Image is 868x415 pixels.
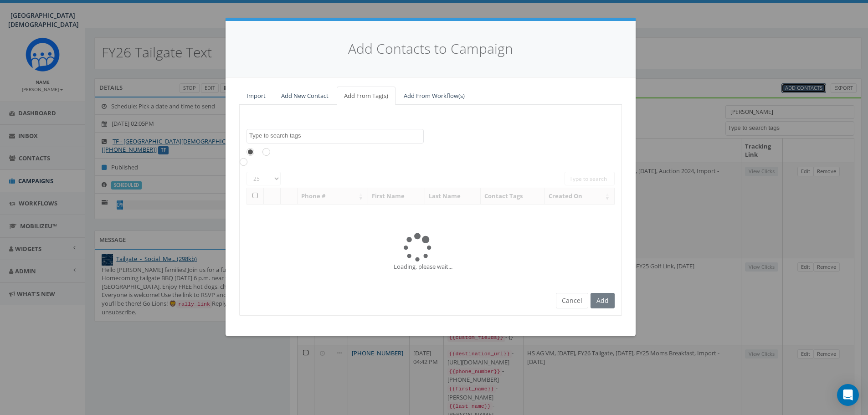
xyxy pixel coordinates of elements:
[239,39,622,59] h4: Add Contacts to Campaign
[274,87,336,105] a: Add New Contact
[337,87,395,105] a: Add From Tag(s)
[837,384,859,406] div: Open Intercom Messenger
[396,87,472,105] a: Add From Workflow(s)
[249,132,423,140] textarea: Search
[556,293,588,308] button: Cancel
[394,262,467,271] div: Loading, please wait...
[239,87,273,105] a: Import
